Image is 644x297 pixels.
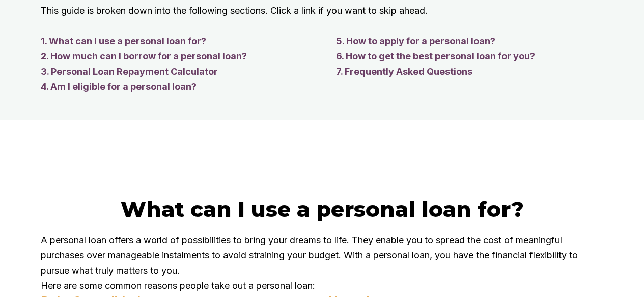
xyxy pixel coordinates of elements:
[41,64,316,79] a: 3. Personal Loan Repayment Calculator
[41,233,603,278] p: A personal loan offers a world of possibilities to bring your dreams to life. They enable you to ...
[41,79,316,94] a: 4. Am I eligible for a personal loan?
[336,34,604,49] a: 5. How to apply for a personal loan?
[336,64,604,79] a: 7. Frequently Asked Questions
[41,3,603,18] p: This guide is broken down into the following sections. Click a link if you want to skip ahead.
[41,34,316,49] a: 1. What can I use a personal loan for?
[41,196,603,222] h2: What can I use a personal loan for?
[41,49,316,64] a: 2. How much can I borrow for a personal loan?
[336,49,604,64] a: 6. How to get the best personal loan for you?
[41,278,603,293] p: Here are some common reasons people take out a personal loan:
